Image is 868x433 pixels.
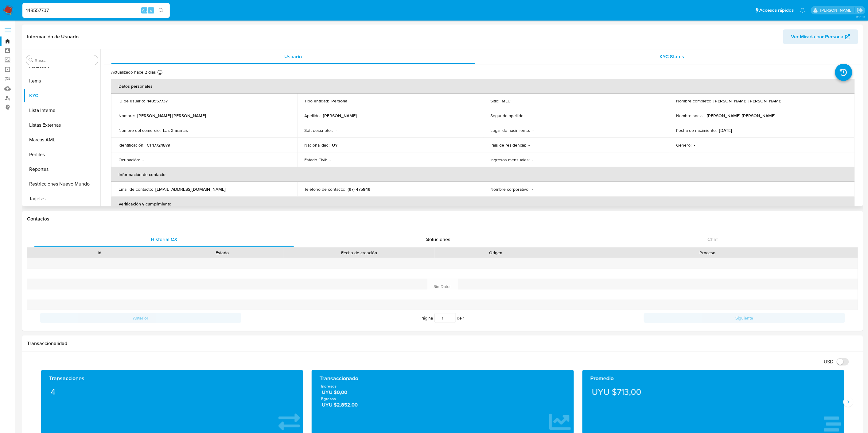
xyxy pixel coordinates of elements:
[463,315,465,321] span: 1
[348,186,371,192] p: (97) 475849
[714,98,783,104] p: [PERSON_NAME] [PERSON_NAME]
[24,103,100,118] button: Lista Interna
[676,142,692,148] p: Género :
[719,128,732,133] p: [DATE]
[27,216,858,222] h1: Contactos
[285,53,302,60] span: Usuario
[22,6,170,14] input: Buscar usuario o caso...
[111,79,855,94] th: Datos personales
[644,313,845,323] button: Siguiente
[490,157,530,163] p: Ingresos mensuales :
[707,113,776,118] p: [PERSON_NAME] [PERSON_NAME]
[150,7,152,13] span: s
[532,186,533,192] p: -
[24,74,100,88] button: Items
[29,58,33,63] button: Buscar
[305,128,333,133] p: Soft descriptor :
[490,98,499,104] p: Sitio :
[24,191,100,206] button: Tarjetas
[288,250,430,256] div: Fecha de creación
[24,132,100,147] button: Marcas AML
[857,7,863,13] a: Salir
[694,142,695,148] p: -
[142,157,144,163] p: -
[24,118,100,132] button: Listas Externas
[490,186,529,192] p: Nombre corporativo :
[760,7,794,13] span: Accesos rápidos
[42,250,157,256] div: Id
[24,177,100,191] button: Restricciones Nuevo Mundo
[111,197,855,211] th: Verificación y cumplimiento
[336,128,337,133] p: -
[800,8,805,13] a: Notificaciones
[323,113,357,118] p: [PERSON_NAME]
[332,142,338,148] p: UY
[820,7,855,13] p: gregorio.negri@mercadolibre.com
[24,88,100,103] button: KYC
[490,142,526,148] p: País de residencia :
[562,250,854,256] div: Proceso
[151,236,177,243] span: Historial CX
[305,157,327,163] p: Estado Civil :
[142,7,147,13] span: Alt
[163,128,188,133] p: Las 3 marias
[490,113,524,118] p: Segundo apellido :
[119,186,153,192] p: Email de contacto :
[502,98,511,104] p: MLU
[147,142,170,148] p: CI 17724879
[27,34,79,40] h1: Información de Usuario
[332,98,348,104] p: Persona
[119,157,140,163] p: Ocupación :
[305,98,329,104] p: Tipo entidad :
[27,340,858,347] h1: Transaccionalidad
[155,186,226,192] p: [EMAIL_ADDRESS][DOMAIN_NAME]
[527,113,528,118] p: -
[783,29,858,44] button: Ver Mirada por Persona
[330,157,331,163] p: -
[421,313,465,323] span: Página de
[24,162,100,177] button: Reportes
[532,128,534,133] p: -
[35,58,95,63] input: Buscar
[490,128,530,133] p: Lugar de nacimiento :
[24,147,100,162] button: Perfiles
[305,142,330,148] p: Nacionalidad :
[439,250,553,256] div: Origen
[528,142,530,148] p: -
[155,6,167,15] button: search-icon
[119,142,144,148] p: Identificación :
[707,236,718,243] span: Chat
[676,128,717,133] p: Fecha de nacimiento :
[137,113,206,118] p: [PERSON_NAME] [PERSON_NAME]
[532,157,533,163] p: -
[147,98,168,104] p: 148557737
[119,98,145,104] p: ID de usuario :
[119,113,135,118] p: Nombre :
[426,236,450,243] span: Soluciones
[660,53,684,60] span: KYC Status
[676,113,705,118] p: Nombre social :
[111,167,855,182] th: Información de contacto
[40,313,241,323] button: Anterior
[305,186,345,192] p: Teléfono de contacto :
[111,69,156,75] p: Actualizado hace 2 días
[119,128,161,133] p: Nombre del comercio :
[305,113,321,118] p: Apellido :
[676,98,711,104] p: Nombre completo :
[791,29,844,44] span: Ver Mirada por Persona
[165,250,279,256] div: Estado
